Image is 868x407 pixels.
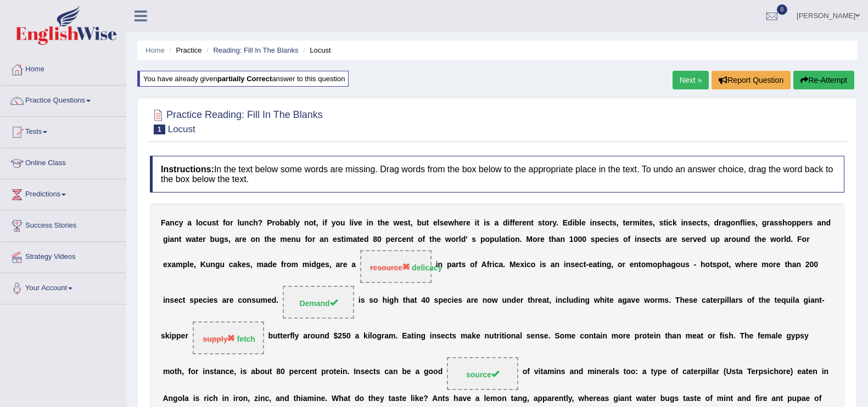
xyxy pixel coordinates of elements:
[358,218,362,227] b: e
[174,235,179,244] b: n
[692,218,697,227] b: e
[485,235,490,244] b: o
[721,218,726,227] b: a
[150,107,323,134] h2: Practice Reading: Fill In The Blanks
[595,235,600,244] b: p
[628,235,631,244] b: f
[212,218,216,227] b: s
[340,218,345,227] b: u
[817,218,821,227] b: a
[451,235,456,244] b: o
[296,235,301,244] b: u
[582,235,586,244] b: 0
[686,235,690,244] b: e
[551,235,556,244] b: h
[673,71,709,89] a: Next »
[272,218,275,227] b: r
[192,235,196,244] b: a
[757,235,762,244] b: h
[509,218,512,227] b: f
[267,218,272,227] b: P
[519,218,522,227] b: r
[210,235,215,244] b: b
[293,218,295,227] b: l
[724,235,729,244] b: a
[324,218,327,227] b: f
[604,235,608,244] b: c
[782,218,787,227] b: h
[797,218,802,227] b: p
[480,235,485,244] b: p
[429,235,432,244] b: t
[380,218,385,227] b: h
[150,156,844,193] h4: In the text below some words are missing. Drag words from the box below to the appropriate place ...
[216,218,219,227] b: t
[573,218,575,227] b: i
[459,235,461,244] b: l
[611,235,615,244] b: e
[809,218,813,227] b: s
[601,218,606,227] b: e
[540,235,545,244] b: e
[484,218,486,227] b: i
[597,218,601,227] b: s
[590,218,592,227] b: i
[267,235,272,244] b: h
[688,218,692,227] b: s
[612,218,617,227] b: s
[495,235,500,244] b: u
[284,218,289,227] b: a
[512,218,515,227] b: f
[186,235,192,244] b: w
[137,71,349,87] div: You have already given answer to this question
[386,235,391,244] b: p
[591,235,595,244] b: s
[508,235,511,244] b: i
[312,235,315,244] b: r
[213,46,298,54] a: Reading: Fill In The Blanks
[1,211,126,238] a: Success Stories
[751,218,755,227] b: s
[264,235,267,244] b: t
[459,218,463,227] b: e
[774,218,778,227] b: s
[242,235,247,244] b: e
[368,218,373,227] b: n
[520,235,522,244] b: .
[167,235,170,244] b: i
[807,235,809,244] b: r
[1,179,126,207] a: Predictions
[714,218,719,227] b: d
[354,218,358,227] b: v
[614,235,619,244] b: s
[486,218,490,227] b: s
[640,218,642,227] b: i
[526,235,533,244] b: M
[746,235,751,244] b: d
[743,218,745,227] b: l
[609,218,612,227] b: t
[390,235,395,244] b: e
[637,235,642,244] b: n
[230,218,233,227] b: r
[745,218,747,227] b: i
[776,235,781,244] b: o
[249,218,253,227] b: c
[373,235,377,244] b: 8
[244,218,249,227] b: n
[235,235,239,244] b: a
[670,235,673,244] b: r
[792,218,797,227] b: p
[280,235,287,244] b: m
[337,235,341,244] b: s
[490,235,495,244] b: p
[357,235,360,244] b: t
[715,235,720,244] b: p
[404,218,408,227] b: s
[681,235,686,244] b: s
[427,218,429,227] b: t
[228,235,231,244] b: ,
[166,45,201,55] li: Practice
[175,218,179,227] b: c
[436,235,441,244] b: e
